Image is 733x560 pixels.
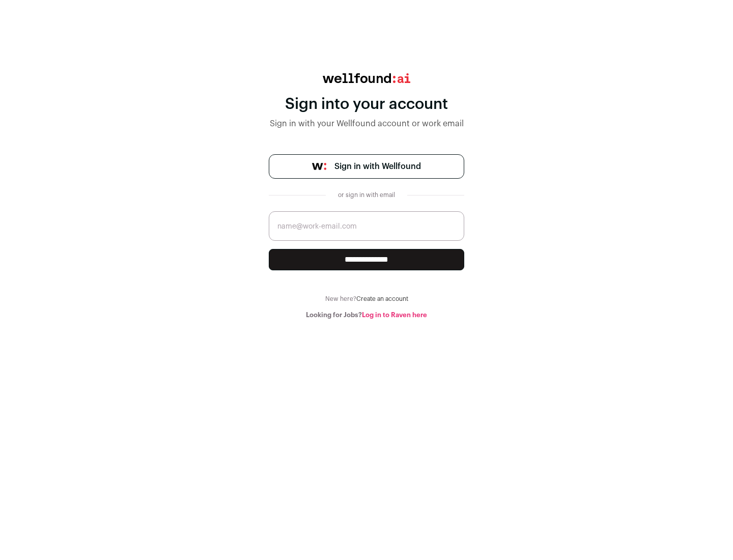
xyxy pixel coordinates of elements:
[334,191,399,199] div: or sign in with email
[269,311,464,319] div: Looking for Jobs?
[334,160,421,173] span: Sign in with Wellfound
[269,118,464,130] div: Sign in with your Wellfound account or work email
[312,163,326,170] img: wellfound-symbol-flush-black-fb3c872781a75f747ccb3a119075da62bfe97bd399995f84a933054e44a575c4.png
[362,312,427,318] a: Log in to Raven here
[269,211,464,241] input: name@work-email.com
[269,295,464,303] div: New here?
[269,95,464,114] div: Sign into your account
[323,73,410,83] img: wellfound:ai
[269,154,464,179] a: Sign in with Wellfound
[356,296,408,302] a: Create an account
